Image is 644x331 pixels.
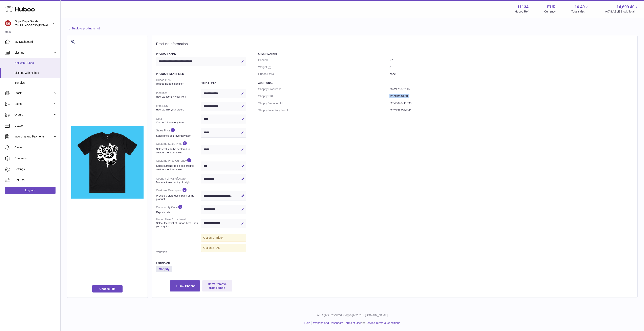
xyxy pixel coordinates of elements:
dt: Item SKU [156,102,201,113]
span: Orders [15,113,53,117]
h3: Additional [258,81,633,85]
span: Total sales [571,10,589,14]
h3: Product Identifiers [156,72,246,76]
dt: Huboo Extra [258,71,389,78]
span: Choose File [92,285,123,292]
div: Supa Dupa Goods [15,20,51,27]
span: Returns [15,178,57,182]
dd: No [389,57,633,64]
dt: Customs Description [156,186,201,202]
span: Bundles [15,81,57,85]
span: Usage [15,124,57,128]
span: [EMAIL_ADDRESS][DOMAIN_NAME] [15,24,59,27]
dt: Variation [156,249,201,256]
strong: Unique Huboo identifier [156,82,200,86]
dt: Sales Price [156,126,201,139]
dd: none [389,71,633,78]
button: Can't Remove from Huboo [202,280,232,291]
strong: EUR [547,4,556,10]
button: Link Channel [170,280,200,291]
li: and [312,321,400,325]
dd: 1051087 [201,79,246,87]
h3: Product Name [156,52,246,55]
span: 16.40 [575,4,585,10]
p: All Rights Reserved. Copyright 2025 - [DOMAIN_NAME] [64,313,641,317]
dt: Shopify Variation Id [258,100,389,107]
strong: How we link your orders [156,108,200,111]
span: My Dashboard [15,40,57,44]
dd: 9672473379145 [389,86,633,93]
dd: 0 [389,64,633,71]
dt: Huboo P № [156,77,201,87]
strong: Manufacture country of origin [156,181,200,184]
span: Stock [15,91,53,95]
h2: Product Information [156,42,633,46]
span: Listings with Huboo [15,71,57,75]
span: AVAILABLE Stock Total [605,10,639,14]
dd: 52346678411593 [389,100,633,107]
a: Website and Dashboard Terms of Use [313,321,361,325]
dt: Country of Manufacture [156,175,201,186]
span: Sales [15,102,53,106]
div: Option 2 : XL [201,244,246,252]
strong: Sales price of 1 inventory item [156,134,200,138]
strong: Provide a clear description of the product [156,194,200,201]
dt: Shopify Product Id [258,86,389,93]
span: Channels [15,156,57,160]
dt: Customs Price Currency [156,156,201,173]
dt: Cost [156,115,201,126]
a: 14,699.40 AVAILABLE Stock Total [605,4,639,14]
strong: 11134 [517,4,529,10]
a: 16.40 Total sales [571,4,589,14]
dt: Packed [258,57,389,64]
dt: Shopify Inventory Item Id [258,107,389,114]
a: Help [304,321,310,325]
dd: 52829922394441 [389,107,633,114]
span: Listings [15,51,53,55]
dd: TS-SHG-01-XL [389,93,633,100]
h3: Listing On [156,262,246,265]
h3: Specification [258,52,633,55]
span: Settings [15,167,57,171]
img: 6_50ea0ff6-dade-4cc7-8aed-fa010b8d0d5f.jpg [71,126,144,199]
a: Log out [5,187,56,194]
dt: Customs Sales Price [156,139,201,156]
dt: Shopify SKU [258,93,389,100]
div: Option 1 : Black [201,234,246,242]
a: Service Terms & Conditions [366,321,400,325]
strong: Export code [156,211,200,214]
div: Huboo Ref [515,10,529,14]
span: Cases [15,146,57,149]
strong: Cost of 1 inventory item [156,121,200,124]
dt: Huboo Item Extra Level [156,216,201,230]
span: 14,699.40 [617,4,635,10]
span: Not with Huboo [15,61,57,65]
span: Invoicing and Payments [15,135,53,138]
strong: Sales value to be declared to customs for item sales [156,147,200,154]
dt: Identifier [156,90,201,100]
dt: Commodity Code [156,203,201,216]
strong: Shopify [156,266,172,273]
strong: Sales currency to be declared to customs for item sales [156,164,200,171]
a: Back to products list [67,26,100,31]
strong: Select the level of Huboo Item Extra you require [156,221,200,228]
img: internalAdmin-11134@internal.huboo.com [5,20,11,26]
div: Currency [544,10,556,14]
strong: How we identify your item [156,95,200,99]
dt: Weight (g) [258,64,389,71]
